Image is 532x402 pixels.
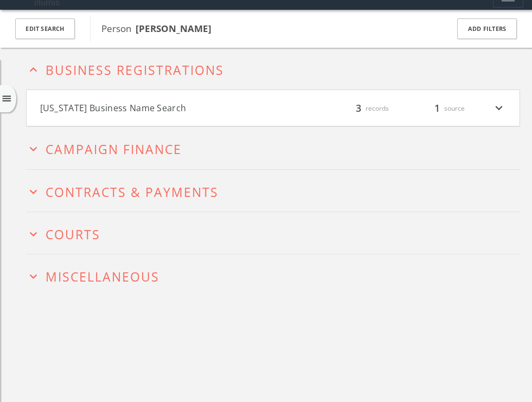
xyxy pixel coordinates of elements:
[15,18,75,40] button: Edit Search
[26,62,41,77] i: expand_less
[352,100,365,115] span: 3
[26,225,520,241] button: expand_moreCourts
[46,183,219,201] span: Contracts & Payments
[26,184,41,199] i: expand_more
[40,101,273,115] button: [US_STATE] Business Name Search
[26,142,41,156] i: expand_more
[324,101,389,115] div: records
[136,22,211,35] b: [PERSON_NAME]
[46,141,182,158] span: Campaign Finance
[101,22,211,35] span: Person
[1,93,12,105] i: menu
[26,267,520,284] button: expand_moreMiscellaneous
[457,18,517,40] button: Add Filters
[46,61,224,79] span: Business Registrations
[26,139,520,156] button: expand_moreCampaign Finance
[26,227,41,241] i: expand_more
[46,268,159,285] span: Miscellaneous
[26,182,520,199] button: expand_moreContracts & Payments
[492,101,506,115] i: expand_more
[26,269,41,284] i: expand_more
[46,226,100,243] span: Courts
[26,60,520,77] button: expand_lessBusiness Registrations
[431,100,444,115] span: 1
[400,101,465,115] div: source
